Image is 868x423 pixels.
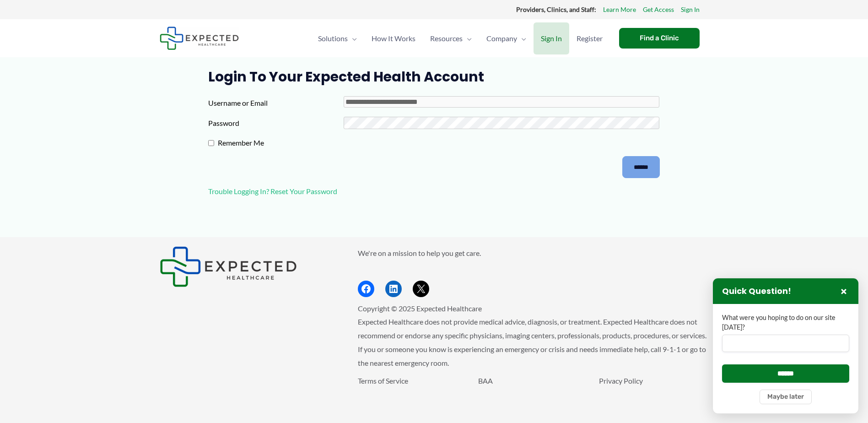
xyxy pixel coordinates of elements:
[534,22,569,54] a: Sign In
[311,22,610,54] nav: Primary Site Navigation
[486,22,517,54] span: Company
[479,22,534,54] a: CompanyMenu Toggle
[358,317,706,367] span: Expected Healthcare does not provide medical advice, diagnosis, or treatment. Expected Healthcare...
[318,22,348,54] span: Solutions
[599,376,643,385] a: Privacy Policy
[541,22,562,54] span: Sign In
[463,22,472,54] span: Menu Toggle
[208,116,344,130] label: Password
[423,22,479,54] a: ResourcesMenu Toggle
[311,22,364,54] a: SolutionsMenu Toggle
[430,22,463,54] span: Resources
[372,22,415,54] span: How It Works
[358,374,709,408] aside: Footer Widget 3
[838,286,849,297] button: Close
[478,376,493,385] a: BAA
[517,22,526,54] span: Menu Toggle
[358,246,709,260] p: We're on a mission to help you get care.
[722,313,849,332] label: What were you hoping to do on our site [DATE]?
[160,246,297,287] img: Expected Healthcare Logo - side, dark font, small
[214,136,350,150] label: Remember Me
[569,22,610,54] a: Register
[722,286,791,297] h3: Quick Question!
[364,22,423,54] a: How It Works
[358,376,408,385] a: Terms of Service
[208,187,337,195] a: Trouble Logging In? Reset Your Password
[619,28,700,49] a: Find a Clinic
[516,5,596,13] strong: Providers, Clinics, and Staff:
[358,246,709,297] aside: Footer Widget 2
[208,96,344,110] label: Username or Email
[643,4,674,16] a: Get Access
[603,4,636,16] a: Learn More
[577,22,603,54] span: Register
[358,304,482,313] span: Copyright © 2025 Expected Healthcare
[208,69,660,85] h1: Login to Your Expected Health Account
[348,22,357,54] span: Menu Toggle
[160,246,335,287] aside: Footer Widget 1
[160,27,239,50] img: Expected Healthcare Logo - side, dark font, small
[760,390,812,404] button: Maybe later
[681,4,700,16] a: Sign In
